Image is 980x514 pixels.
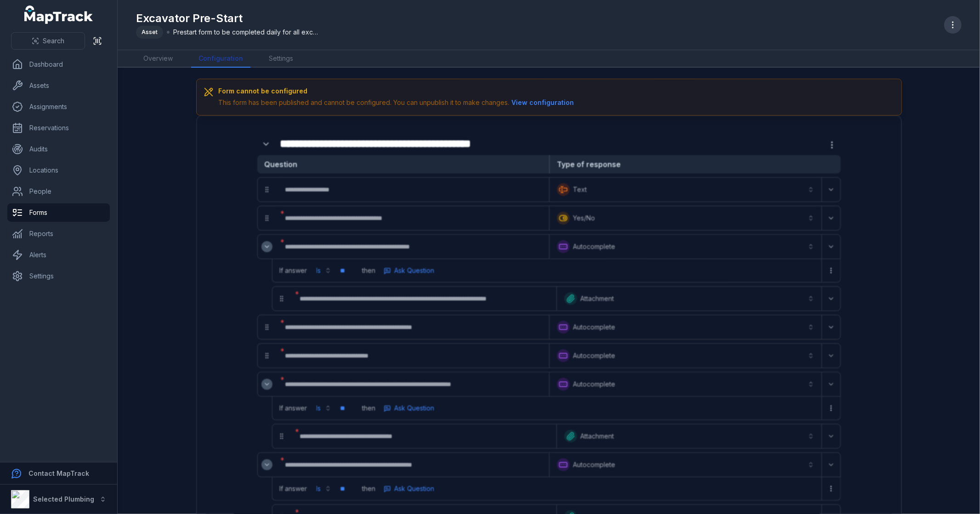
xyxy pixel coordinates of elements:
[261,50,300,68] a: Settings
[7,76,110,95] a: Assets
[11,32,85,50] button: Search
[43,36,64,46] span: Search
[173,28,320,37] span: Prestart form to be completed daily for all excavators.
[7,119,110,137] a: Reservations
[7,225,110,243] a: Reports
[7,182,110,201] a: People
[7,140,110,158] a: Audits
[7,203,110,222] a: Forms
[136,26,163,39] div: Asset
[136,11,320,26] h1: Excavator Pre-Start
[28,469,89,477] strong: Contact MapTrack
[7,55,110,74] a: Dashboard
[191,50,250,68] a: Configuration
[24,6,93,24] a: MapTrack
[136,50,180,68] a: Overview
[7,246,110,264] a: Alerts
[33,495,94,503] strong: Selected Plumbing
[7,161,110,179] a: Locations
[219,87,577,96] h3: Form cannot be configured
[510,98,577,108] button: View configuration
[219,98,577,108] div: This form has been published and cannot be configured. You can unpublish it to make changes.
[7,267,110,285] a: Settings
[7,98,110,116] a: Assignments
